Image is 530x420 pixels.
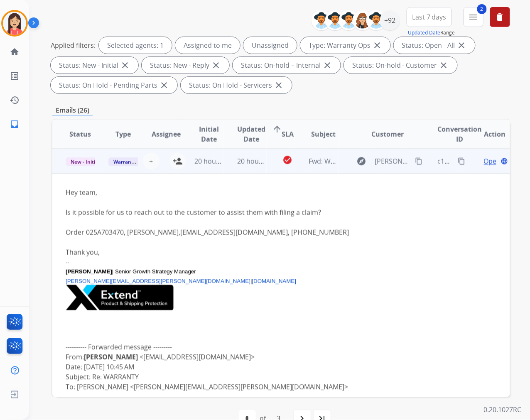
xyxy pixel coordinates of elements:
[344,57,457,74] div: Status: On-hold - Customer
[467,120,510,149] th: Action
[66,187,411,197] div: Hey team,
[233,57,341,74] div: Status: On-hold – Internal
[357,156,367,166] mat-icon: explore
[311,129,336,139] span: Subject
[143,353,251,362] a: [EMAIL_ADDRESS][DOMAIN_NAME]
[501,157,508,165] mat-icon: language
[495,12,505,22] mat-icon: delete
[211,60,221,70] mat-icon: close
[99,37,172,54] div: Selected agents: 1
[142,57,229,74] div: Status: New - Reply
[115,129,131,139] span: Type
[477,4,487,14] span: 2
[108,157,151,166] span: Warranty Ops
[484,156,501,166] span: Open
[282,155,292,165] mat-icon: check_circle
[175,37,240,54] div: Assigned to me
[469,12,478,22] mat-icon: menu
[66,278,250,284] a: [PERSON_NAME][EMAIL_ADDRESS][PERSON_NAME][DOMAIN_NAME]
[243,37,297,54] div: Unassigned
[408,29,455,36] span: Range
[152,129,181,139] span: Assignee
[437,124,482,144] span: Conversation ID
[69,129,91,139] span: Status
[143,153,159,169] button: +
[10,47,20,57] mat-icon: home
[159,80,169,90] mat-icon: close
[52,105,93,115] p: Emails (26)
[180,228,288,237] a: [EMAIL_ADDRESS][DOMAIN_NAME]
[407,7,452,27] button: Last 7 days
[66,342,411,392] div: ---------- Forwarded message --------- From: Date: [DATE] 10:45 AM Subject: Re: WARRANTY To: [PER...
[272,124,282,134] mat-icon: arrow_upward
[394,37,475,54] div: Status: Open - All
[10,119,20,129] mat-icon: inbox
[194,124,223,144] span: Initial Date
[458,157,466,165] mat-icon: content_copy
[134,383,344,392] a: [PERSON_NAME][EMAIL_ADDRESS][PERSON_NAME][DOMAIN_NAME]
[252,276,297,285] a: [DOMAIN_NAME]
[375,156,411,166] span: [PERSON_NAME][EMAIL_ADDRESS][PERSON_NAME][DOMAIN_NAME]
[66,207,411,237] div: Is it possible for us to reach out to the customer to assist them with filing a claim? Order 025A...
[309,157,360,166] span: Fwd: WARRANTY
[10,95,20,105] mat-icon: history
[237,157,278,166] span: 20 hours ago
[120,60,130,70] mat-icon: close
[173,156,183,166] mat-icon: person_add
[66,247,411,257] div: Thank you,
[415,157,422,165] mat-icon: content_copy
[51,40,96,50] p: Applied filters:
[412,15,447,19] span: Last 7 days
[112,268,196,275] span: | Senior Growth Strategy Manager
[66,268,112,275] span: [PERSON_NAME]
[484,405,522,415] p: 0.20.1027RC
[3,12,26,35] img: avatar
[250,278,252,284] span: |
[51,57,138,74] div: Status: New - Initial
[322,60,332,70] mat-icon: close
[457,40,467,50] mat-icon: close
[439,60,449,70] mat-icon: close
[140,353,255,362] span: < >
[408,29,441,36] button: Updated Date
[380,10,400,30] div: +92
[10,71,20,81] mat-icon: list_alt
[51,77,177,93] div: Status: On Hold - Pending Parts
[194,157,236,166] span: 20 hours ago
[237,124,265,144] span: Updated Date
[252,278,297,284] span: [DOMAIN_NAME]
[282,129,294,139] span: SLA
[181,77,292,93] div: Status: On Hold - Servicers
[371,129,404,139] span: Customer
[66,285,174,310] img: u6zlNwbuop0pq_fxyEDciic9WMSqd9u-JZ09FUqUNCvlI0u7OwG2XFtRbK0QROzuZEpsTLLbCtQ0P1Dz53jTp0gAXDc_gf2kI...
[372,40,382,50] mat-icon: close
[66,259,69,265] span: --
[300,37,390,54] div: Type: Warranty Ops
[464,7,483,27] button: 2
[84,353,138,362] strong: [PERSON_NAME]
[274,80,284,90] mat-icon: close
[66,157,104,166] span: New - Initial
[149,156,153,166] span: +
